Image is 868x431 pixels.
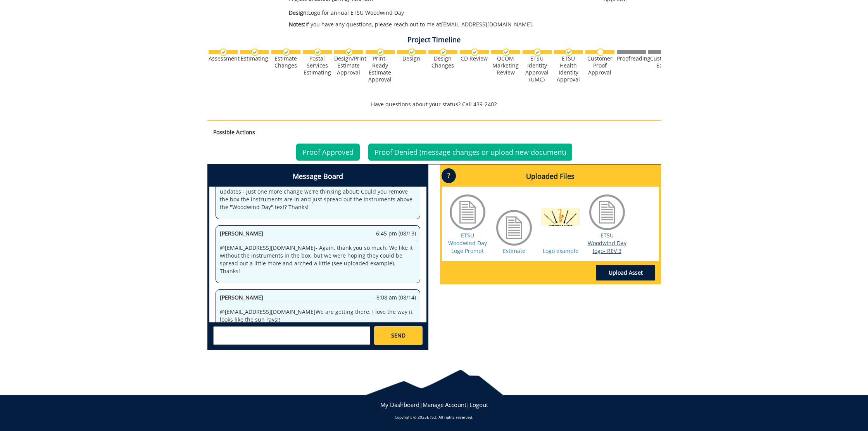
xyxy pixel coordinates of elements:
[376,230,416,237] span: 6:45 pm (08/13)
[427,414,436,420] a: ETSU
[209,55,238,62] div: Assessment
[423,401,466,408] a: Manage Account
[534,48,541,56] img: checkmark
[376,294,416,301] span: 8:08 am (08/14)
[213,326,370,345] textarea: messageToSend
[380,401,419,408] a: My Dashboard
[554,55,583,83] div: ETSU Health Identity Approval
[220,294,263,301] span: [PERSON_NAME]
[213,128,255,136] strong: Possible Actions
[207,100,661,108] p: Have questions about your status? Call 439-2402
[220,308,416,324] p: @ [EMAIL_ADDRESS][DOMAIN_NAME] We are getting there. I love the way it looks like the sun rays!!
[391,332,406,339] span: SEND
[240,55,269,62] div: Estimating
[397,55,426,62] div: Design
[209,166,426,187] h4: Message Board
[428,55,457,69] div: Design Changes
[543,247,578,254] a: Logo example
[523,55,552,83] div: ETSU Identity Approval (UMC)
[374,326,422,345] a: SEND
[596,265,655,280] a: Upload Asset
[289,9,592,17] p: Logo for annual ETSU Woodwind Day
[289,21,592,28] p: If you have any questions, please reach out to me at [EMAIL_ADDRESS][DOMAIN_NAME] .
[296,144,360,161] a: Proof Approved
[303,55,332,76] div: Postal Services Estimating
[469,401,488,408] a: Logout
[220,230,263,237] span: [PERSON_NAME]
[588,232,626,254] a: ETSU Woodwind Day logo- REV 3
[314,48,321,56] img: checkmark
[368,144,572,161] a: Proof Denied (message changes or upload new document)
[585,55,614,76] div: Customer Proof Approval
[460,55,489,62] div: CD Review
[220,244,416,275] p: @ [EMAIL_ADDRESS][DOMAIN_NAME] - Again, thank you so much. We like it without the instruments in ...
[448,232,487,254] a: ETSU Woodwind Day Logo Prompt
[491,55,520,76] div: QCOM Marketing Review
[345,48,353,56] img: checkmark
[220,48,227,56] img: checkmark
[503,247,525,254] a: Estimate
[207,36,661,44] h4: Project Timeline
[648,55,677,69] div: Customer Edits
[565,48,573,56] img: checkmark
[442,166,659,187] h4: Uploaded Files
[289,21,305,28] span: Notes:
[471,48,478,56] img: checkmark
[597,48,604,56] img: no
[271,55,300,69] div: Estimate Changes
[366,55,395,83] div: Print-Ready Estimate Approval
[617,55,646,62] div: Proofreading
[502,48,510,56] img: checkmark
[377,48,384,56] img: checkmark
[283,48,290,56] img: checkmark
[334,55,363,76] div: Design/Print Estimate Approval
[408,48,416,56] img: checkmark
[440,48,447,56] img: checkmark
[442,168,456,183] p: ?
[251,48,259,56] img: checkmark
[289,9,308,16] span: Design:
[220,180,416,211] p: @ [EMAIL_ADDRESS][DOMAIN_NAME] - Awesome! Thanks for making the updates - just one more change we...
